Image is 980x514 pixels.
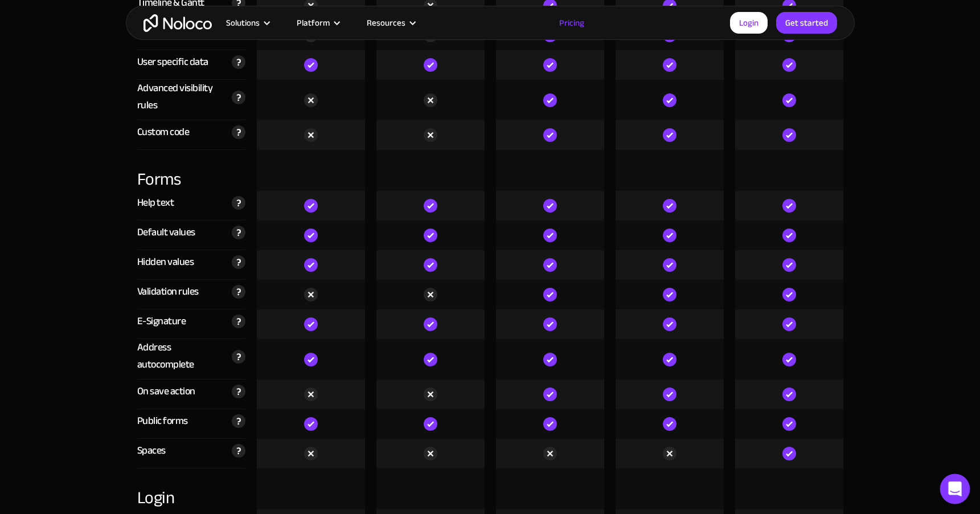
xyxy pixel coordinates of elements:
a: home [143,14,212,32]
div: On save action [137,383,195,400]
div: Platform [297,15,330,30]
a: Get started [776,12,837,34]
div: E-Signature [137,313,186,330]
div: Hidden values [137,254,194,271]
div: Login [137,468,245,509]
div: Custom code [137,124,190,141]
div: Help text [137,194,174,211]
div: Validation rules [137,283,199,300]
div: User specific data [137,54,208,71]
div: Solutions [226,15,260,30]
div: Forms [137,150,245,191]
div: Address autocomplete [137,339,226,373]
div: Spaces [137,442,166,459]
a: Pricing [545,15,598,30]
div: Default values [137,224,195,241]
div: Resources [367,15,405,30]
div: Resources [352,15,428,30]
div: Public forms [137,413,188,430]
a: Login [730,12,768,34]
div: Platform [282,15,352,30]
div: Solutions [212,15,282,30]
div: Advanced visibility rules [137,80,226,114]
div: Open Intercom Messenger [940,474,970,504]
